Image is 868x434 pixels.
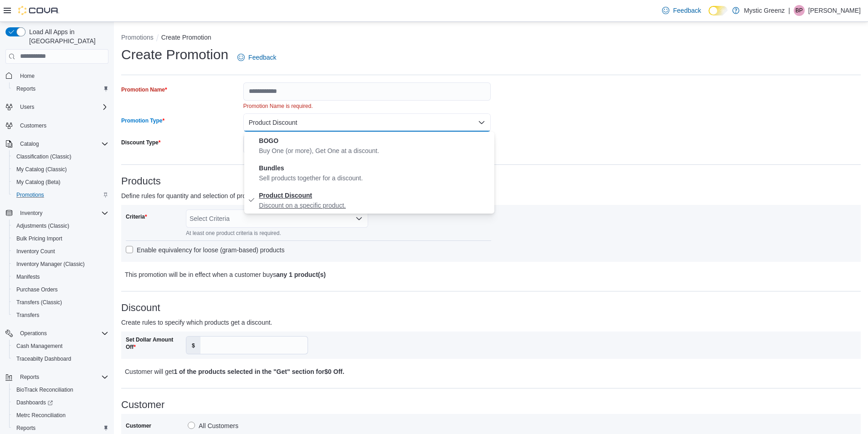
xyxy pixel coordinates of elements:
[121,317,676,328] p: Create rules to specify which products get a discount.
[2,119,112,132] button: Customers
[13,259,108,270] span: Inventory Manager (Classic)
[16,120,50,131] a: Customers
[16,191,44,199] span: Promotions
[16,70,108,82] span: Home
[16,328,108,339] span: Operations
[13,220,108,231] span: Adjustments (Classic)
[125,269,674,280] p: This promotion will be in effect when a customer buys
[16,424,36,432] span: Reports
[259,164,284,172] strong: Bundles
[658,1,704,20] a: Feedback
[121,46,228,64] h1: Create Promotion
[121,399,861,410] h3: Customer
[13,310,108,321] span: Transfers
[796,5,803,16] span: BP
[20,209,42,217] span: Inventory
[709,6,728,15] input: Dark Mode
[13,297,66,308] a: Transfers (Classic)
[16,260,85,268] span: Inventory Manager (Classic)
[186,228,308,237] div: At least one product criteria is required.
[9,258,112,271] button: Inventory Manager (Classic)
[13,189,108,200] span: Promotions
[259,174,491,183] p: Sell products together for a discount.
[20,72,35,80] span: Home
[248,53,276,62] span: Feedback
[186,337,200,354] label: $
[13,397,56,408] a: Dashboards
[744,5,785,16] p: Mystic Greenz
[16,372,108,383] span: Reports
[125,366,674,377] p: Customer will get
[788,5,790,16] p: |
[13,271,43,282] a: Manifests
[13,310,43,321] a: Transfers
[259,192,312,199] strong: Product Discount
[26,27,108,46] span: Load All Apps in [GEOGRAPHIC_DATA]
[13,164,108,175] span: My Catalog (Classic)
[16,248,55,255] span: Inventory Count
[13,246,108,257] span: Inventory Count
[20,373,39,381] span: Reports
[121,190,676,201] p: Define rules for quantity and selection of products included in this promotion.
[243,113,491,132] button: Product Discount
[121,86,167,93] label: Promotion Name
[13,220,73,231] a: Adjustments (Classic)
[243,101,491,110] div: Promotion Name is required.
[9,220,112,232] button: Adjustments (Classic)
[9,283,112,296] button: Purchase Orders
[2,138,112,150] button: Catalog
[243,135,491,153] button: Set Dollar Amount Off for a group of products
[13,233,66,244] a: Bulk Pricing Import
[9,271,112,283] button: Manifests
[9,340,112,352] button: Cash Management
[121,176,861,187] h3: Products
[794,5,805,16] div: Billie Parrott
[9,245,112,258] button: Inventory Count
[9,296,112,309] button: Transfers (Classic)
[2,371,112,383] button: Reports
[121,302,861,313] h3: Discount
[161,34,211,41] button: Create Promotion
[13,83,39,94] a: Reports
[13,384,77,395] a: BioTrack Reconciliation
[355,215,363,222] button: Open list of options
[16,85,36,92] span: Reports
[9,176,112,189] button: My Catalog (Beta)
[16,138,42,149] button: Catalog
[16,102,108,112] span: Users
[13,353,108,364] span: Traceabilty Dashboard
[13,271,108,282] span: Manifests
[121,139,160,146] label: Discount Type
[13,177,64,188] a: My Catalog (Beta)
[808,5,861,16] p: [PERSON_NAME]
[20,103,34,111] span: Users
[9,352,112,365] button: Traceabilty Dashboard
[16,311,39,319] span: Transfers
[16,299,62,306] span: Transfers (Classic)
[16,328,51,339] button: Operations
[126,245,285,255] label: Enable equivalency for loose (gram-based) products
[13,341,108,352] span: Cash Management
[9,396,112,409] a: Dashboards
[121,117,164,124] label: Promotion Type
[13,151,108,162] span: Classification (Classic)
[121,33,861,44] nav: An example of EuiBreadcrumbs
[20,330,47,337] span: Operations
[9,409,112,422] button: Metrc Reconciliation
[16,412,66,419] span: Metrc Reconciliation
[13,423,108,434] span: Reports
[9,82,112,95] button: Reports
[13,410,108,421] span: Metrc Reconciliation
[174,368,344,375] b: 1 of the products selected in the "Get" section for $0 Off .
[9,150,112,163] button: Classification (Classic)
[16,153,72,160] span: Classification (Classic)
[2,207,112,220] button: Inventory
[13,297,108,308] span: Transfers (Classic)
[16,120,108,131] span: Customers
[16,286,58,293] span: Purchase Orders
[16,166,67,173] span: My Catalog (Classic)
[276,271,326,278] b: any 1 product(s)
[16,372,43,383] button: Reports
[9,163,112,176] button: My Catalog (Classic)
